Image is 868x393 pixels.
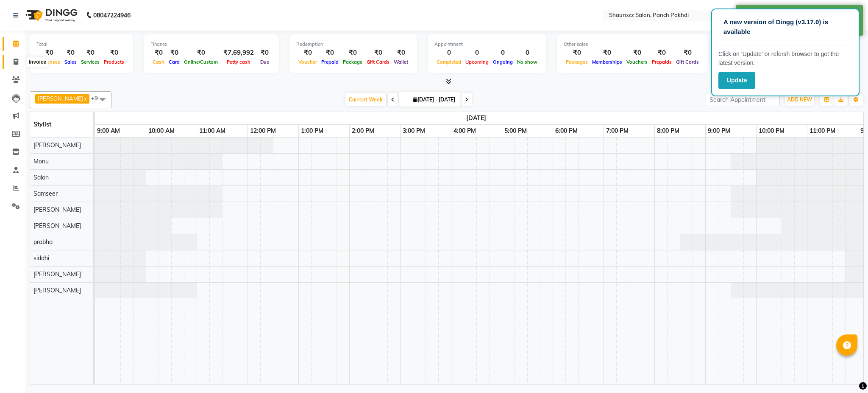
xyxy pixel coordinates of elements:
[392,59,410,65] span: Wallet
[258,59,271,65] span: Due
[463,48,491,58] div: 0
[299,125,325,137] a: 1:00 PM
[491,48,515,58] div: 0
[350,125,376,137] a: 2:00 PM
[624,48,650,58] div: ₹0
[79,59,102,65] span: Services
[807,125,837,137] a: 11:00 PM
[674,48,701,58] div: ₹0
[95,125,122,137] a: 9:00 AM
[296,48,319,58] div: ₹0
[197,125,228,137] a: 11:00 AM
[319,59,341,65] span: Prepaid
[62,48,79,58] div: ₹0
[36,41,126,48] div: Total
[345,93,386,106] span: Current Week
[674,59,701,65] span: Gift Cards
[296,41,410,48] div: Redemption
[434,41,540,48] div: Appointment
[257,48,272,58] div: ₹0
[182,59,220,65] span: Online/Custom
[225,59,253,65] span: Petty cash
[62,59,79,65] span: Sales
[434,48,463,58] div: 0
[33,206,81,213] span: [PERSON_NAME]
[392,48,410,58] div: ₹0
[167,59,182,65] span: Card
[248,125,278,137] a: 12:00 PM
[553,125,580,137] a: 6:00 PM
[33,190,58,197] span: Samseer
[515,59,540,65] span: No show
[83,95,87,102] a: x
[22,3,80,27] img: logo
[167,48,182,58] div: ₹0
[33,254,49,262] span: siddhi
[491,59,515,65] span: Ongoing
[718,72,755,89] button: Update
[706,93,780,106] input: Search Appointment
[150,59,167,65] span: Cash
[564,41,701,48] div: Other sales
[624,59,650,65] span: Vouchers
[434,59,463,65] span: Completed
[33,174,49,181] span: Salon
[79,48,102,58] div: ₹0
[102,59,126,65] span: Products
[655,125,682,137] a: 8:00 PM
[150,48,167,58] div: ₹0
[650,59,674,65] span: Prepaids
[564,48,590,58] div: ₹0
[650,48,674,58] div: ₹0
[463,59,491,65] span: Upcoming
[38,95,83,102] span: [PERSON_NAME]
[33,121,51,128] span: Stylist
[341,59,364,65] span: Package
[33,157,49,165] span: Monu
[102,48,126,58] div: ₹0
[182,48,220,58] div: ₹0
[564,59,590,65] span: Packages
[93,3,131,27] b: 08047224946
[401,125,427,137] a: 3:00 PM
[411,96,457,103] span: [DATE] - [DATE]
[27,57,48,67] div: Invoice
[590,48,624,58] div: ₹0
[787,96,812,103] span: ADD NEW
[451,125,478,137] a: 4:00 PM
[33,141,81,149] span: [PERSON_NAME]
[723,17,847,36] p: A new version of Dingg (v3.17.0) is available
[718,50,852,67] p: Click on ‘Update’ or refersh browser to get the latest version.
[146,125,177,137] a: 10:00 AM
[590,59,624,65] span: Memberships
[785,94,814,106] button: ADD NEW
[502,125,529,137] a: 5:00 PM
[33,222,81,230] span: [PERSON_NAME]
[296,59,319,65] span: Voucher
[364,59,392,65] span: Gift Cards
[33,238,53,246] span: prabha
[91,95,104,101] span: +9
[33,270,81,278] span: [PERSON_NAME]
[706,125,732,137] a: 9:00 PM
[364,48,392,58] div: ₹0
[220,48,257,58] div: ₹7,69,992
[319,48,341,58] div: ₹0
[604,125,631,137] a: 7:00 PM
[341,48,364,58] div: ₹0
[33,286,81,294] span: [PERSON_NAME]
[150,41,272,48] div: Finance
[757,125,787,137] a: 10:00 PM
[515,48,540,58] div: 0
[36,48,62,58] div: ₹0
[464,112,488,124] a: September 1, 2025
